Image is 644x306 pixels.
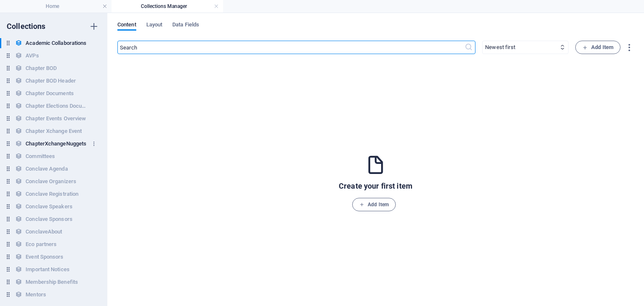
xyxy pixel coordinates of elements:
[582,42,613,52] span: Add Item
[26,227,62,237] h6: ConclaveAbout
[26,214,73,224] h6: Conclave Sponsors
[26,101,88,111] h6: Chapter Elections Documents
[359,200,389,210] span: Add Item
[172,20,199,31] span: Data Fields
[26,63,57,73] h6: Chapter BOD
[117,20,136,31] span: Content
[26,265,70,275] h6: Important Notices
[26,51,39,61] h6: AVPs
[26,176,76,187] h6: Conclave Organizers
[112,2,223,11] h4: Collections Manager
[26,139,86,149] h6: ChapterXchangeNuggets
[339,181,413,191] h6: Create your first item
[26,126,82,136] h6: Chapter Xchange Event
[7,21,46,31] h6: Collections
[146,20,163,31] span: Layout
[26,151,55,161] h6: Committees
[26,88,74,99] h6: Chapter Documents
[26,252,63,262] h6: Event Sponsors
[26,76,76,86] h6: Chapter BOD Header
[26,239,57,249] h6: Eco partners
[26,38,86,48] h6: Academic Collaborations
[26,164,68,174] h6: Conclave Agenda
[117,41,465,54] input: Search
[26,290,46,300] h6: Mentors
[89,21,99,31] i: Create new collection
[26,277,78,287] h6: Membership Benefits
[26,202,73,212] h6: Conclave Speakers
[26,114,86,124] h6: Chapter Events Overview
[352,198,396,211] button: Add Item
[575,41,621,54] button: Add Item
[26,189,78,199] h6: Conclave Registration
